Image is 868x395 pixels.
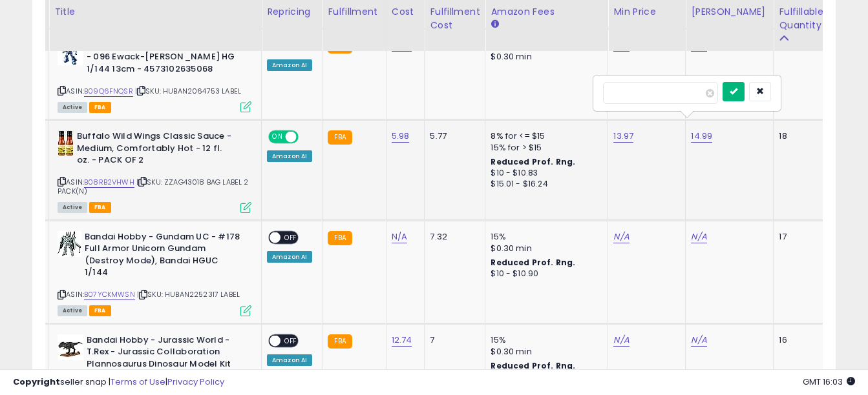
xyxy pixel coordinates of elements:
div: ASIN: [58,231,251,315]
a: B07YCKMWSN [84,289,135,300]
b: Bandai Hobby - Gundam UC - #178 Full Armor Unicorn Gundam (Destroy Mode), Bandai HGUC 1/144 [85,231,242,282]
a: Privacy Policy [167,376,224,388]
img: 41GSt2Wmq7L._SL40_.jpg [58,39,83,65]
div: Amazon Fees [491,5,602,19]
a: N/A [691,230,706,243]
b: Buffalo Wild Wings Classic Sauce - Medium, Comfortably Hot - 12 fl. oz. - PACK OF 2 [77,130,234,170]
div: Fulfillment [328,5,380,19]
span: ON [270,132,286,143]
div: Repricing [267,5,317,19]
a: B09Q6FNQSR [84,86,133,97]
small: FBA [328,231,352,245]
div: 7 [430,334,475,346]
a: 14.99 [691,130,712,143]
a: N/A [691,334,706,347]
span: OFF [281,335,301,346]
span: | SKU: HUBAN2064753 LABEL [135,86,241,96]
small: FBA [328,130,352,145]
div: $0.30 min [491,243,598,254]
div: $0.30 min [491,346,598,358]
img: 51YHRc1xMNL._SL40_.jpg [58,130,74,156]
div: $10 - $10.83 [491,168,598,179]
div: ASIN: [58,39,251,111]
a: Terms of Use [111,376,165,388]
span: All listings currently available for purchase on Amazon [58,202,87,213]
b: Reduced Prof. Rng. [491,156,575,167]
div: 7.32 [430,231,475,243]
span: FBA [89,305,111,316]
div: Amazon AI [267,150,312,162]
span: | SKU: HUBAN2252317 LABEL [137,289,240,299]
a: N/A [392,230,407,243]
div: seller snap | | [13,376,224,389]
span: FBA [89,102,111,113]
div: Title [54,5,256,19]
b: Bandai Hobby - Jurassic World - T.Rex - Jurassic Collaboration Plannosaurus Dinosaur Model Kit [87,334,244,374]
img: 41d5EGIoRPL._SL40_.jpg [58,334,83,360]
a: N/A [613,230,629,243]
b: Reduced Prof. Rng. [491,257,575,268]
div: Min Price [613,5,680,19]
b: Bandai Hobby - Maquette Gundam - 096 Ewack-[PERSON_NAME] HG 1/144 13cm - 4573102635068 [87,39,244,79]
div: 15% [491,334,598,346]
a: N/A [613,334,629,347]
div: ASIN: [58,130,251,212]
span: FBA [89,202,111,213]
div: 15% [491,231,598,243]
strong: Copyright [13,376,60,388]
div: Amazon AI [267,59,312,71]
small: Amazon Fees. [491,19,498,30]
span: All listings currently available for purchase on Amazon [58,305,87,316]
div: Amazon AI [267,354,312,366]
div: 15% for > $15 [491,142,598,154]
span: OFF [281,232,301,243]
div: 5.77 [430,130,475,142]
small: FBA [328,334,352,349]
div: Cost [392,5,419,19]
div: Fulfillment Cost [430,5,480,32]
span: OFF [297,132,317,143]
a: B08RB2VHWH [84,177,134,188]
div: 16 [779,334,819,346]
a: 13.97 [613,130,633,143]
span: 2025-10-13 16:03 GMT [803,376,855,388]
div: $15.01 - $16.24 [491,179,598,190]
div: Fulfillable Quantity [779,5,823,32]
div: $10 - $10.90 [491,268,598,279]
div: $0.30 min [491,51,598,63]
div: Amazon AI [267,251,312,263]
div: 8% for <= $15 [491,130,598,142]
a: 5.98 [392,130,410,143]
span: | SKU: ZZAG43018 BAG LABEL 2 PACK(N) [58,177,249,196]
div: 18 [779,130,819,142]
img: 51oUZ1hNMRS._SL40_.jpg [58,231,81,257]
div: [PERSON_NAME] [691,5,768,19]
div: 17 [779,231,819,243]
span: All listings currently available for purchase on Amazon [58,102,87,113]
a: 12.74 [392,334,412,347]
